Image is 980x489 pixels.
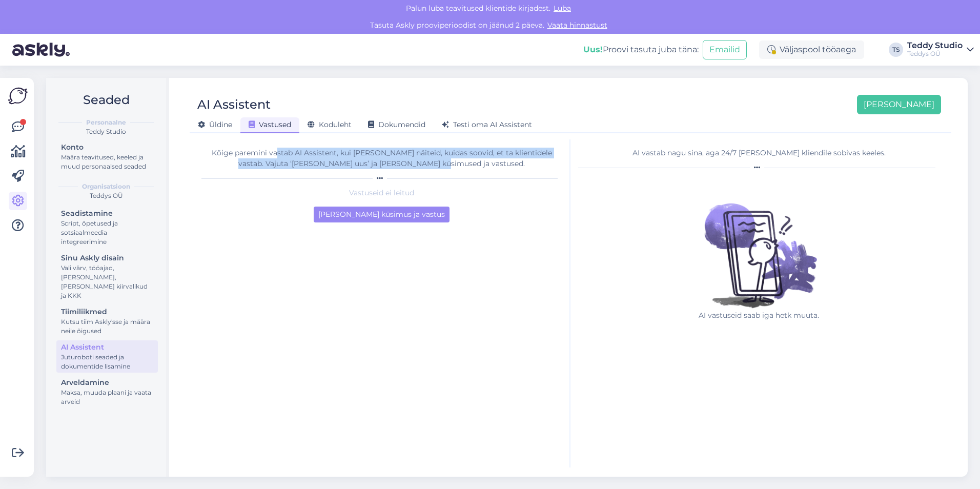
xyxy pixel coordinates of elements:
div: Proovi tasuta juba täna: [583,44,699,56]
a: TiimiliikmedKutsu tiim Askly'sse ja määra neile õigused [56,305,158,337]
button: [PERSON_NAME] küsimus ja vastus [314,207,450,222]
div: Konto [61,142,153,153]
span: Vastused [249,120,291,129]
a: Sinu Askly disainVali värv, tööajad, [PERSON_NAME], [PERSON_NAME] kiirvalikud ja KKK [56,251,158,302]
h2: Seaded [54,90,158,110]
a: SeadistamineScript, õpetused ja sotsiaalmeedia integreerimine [56,207,158,248]
div: Teddy Studio [54,127,158,136]
div: Teddy Studio [907,42,963,50]
p: AI vastuseid saab iga hetk muuta. [692,310,826,321]
img: Askly Logo [8,86,28,106]
div: TS [889,43,903,57]
div: Teddys OÜ [54,191,158,200]
a: Teddy StudioTeddys OÜ [907,42,974,58]
button: Emailid [703,40,747,59]
div: AI Assistent [61,342,153,353]
b: Personaalne [86,118,126,127]
div: Kõige paremini vastab AI Assistent, kui [PERSON_NAME] näiteid, kuidas soovid, et ta klientidele v... [201,148,562,169]
div: Maksa, muuda plaani ja vaata arveid [61,388,153,406]
div: Kutsu tiim Askly'sse ja määra neile õigused [61,317,153,336]
p: Vastuseid ei leitud [201,188,562,198]
div: Sinu Askly disain [61,253,153,263]
div: AI Assistent [197,95,271,114]
span: Koduleht [308,120,352,129]
b: Organisatsioon [82,182,130,191]
span: Testi oma AI Assistent [442,120,532,129]
a: ArveldamineMaksa, muuda plaani ja vaata arveid [56,376,158,408]
div: Juturoboti seaded ja dokumentide lisamine [61,353,153,371]
div: Väljaspool tööaega [759,40,864,59]
button: [PERSON_NAME] [857,95,941,114]
span: Üldine [198,120,232,129]
div: Teddys OÜ [907,50,963,58]
div: AI vastab nagu sina, aga 24/7 [PERSON_NAME] kliendile sobivas keeles. [578,148,940,158]
span: Luba [550,4,574,13]
a: Vaata hinnastust [544,21,610,30]
a: KontoMäära teavitused, keeled ja muud personaalsed seaded [56,140,158,173]
a: AI AssistentJuturoboti seaded ja dokumentide lisamine [56,340,158,373]
div: Arveldamine [61,377,153,388]
div: Script, õpetused ja sotsiaalmeedia integreerimine [61,219,153,247]
div: Vali värv, tööajad, [PERSON_NAME], [PERSON_NAME] kiirvalikud ja KKK [61,263,153,300]
div: Määra teavitused, keeled ja muud personaalsed seaded [61,153,153,171]
b: Uus! [583,45,603,54]
div: Tiimiliikmed [61,307,153,317]
div: Seadistamine [61,208,153,219]
img: No qna [692,177,826,310]
span: Dokumendid [368,120,425,129]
